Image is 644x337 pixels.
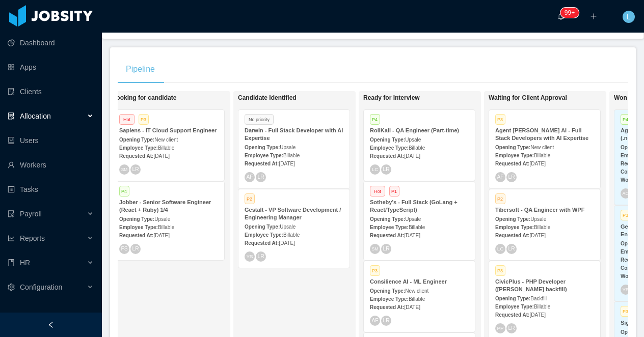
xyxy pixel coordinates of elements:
[245,232,283,238] strong: Employee Type:
[8,113,15,120] i: icon: solution
[370,137,405,143] strong: Opening Type:
[119,199,211,213] strong: Jobber - Senior Software Engineer (React + Ruby) 1/4
[383,246,389,251] span: LR
[529,312,545,318] span: [DATE]
[495,278,567,292] strong: CivicPlus - PHP Developer ([PERSON_NAME] backfill)
[534,153,550,158] span: Billable
[495,265,505,276] span: P3
[404,153,420,159] span: [DATE]
[8,284,15,291] i: icon: setting
[279,161,294,166] span: [DATE]
[489,94,631,102] h1: Waiting for Client Approval
[372,246,378,251] span: SM
[495,312,529,318] strong: Requested At:
[245,240,279,246] strong: Requested At:
[280,145,296,150] span: Upsale
[622,287,629,293] span: YS
[280,224,296,230] span: Upsale
[119,127,217,133] strong: Sapiens - IT Cloud Support Engineer
[8,81,94,102] a: icon: auditClients
[383,166,389,172] span: LR
[560,8,579,18] sup: 575
[119,224,158,230] strong: Employee Type:
[590,13,597,20] i: icon: plus
[621,210,631,220] span: P3
[370,304,404,310] strong: Requested At:
[495,145,530,150] strong: Opening Type:
[495,161,529,166] strong: Requested At:
[530,216,546,222] span: Upsale
[154,216,170,222] span: Upsale
[245,224,280,230] strong: Opening Type:
[372,166,379,172] span: LC
[409,296,425,302] span: Billable
[154,137,178,143] span: New client
[370,224,409,230] strong: Employee Type:
[8,155,94,175] a: icon: userWorkers
[404,304,420,310] span: [DATE]
[20,234,45,242] span: Reports
[497,174,503,180] span: AF
[497,246,504,251] span: LC
[153,233,169,238] span: [DATE]
[8,130,94,151] a: icon: robotUsers
[119,114,135,125] span: Hot
[530,145,554,150] span: New client
[245,145,280,150] strong: Opening Type:
[279,240,294,246] span: [DATE]
[621,306,631,317] span: P3
[8,259,15,266] i: icon: book
[383,318,389,323] span: LR
[139,114,149,125] span: P3
[370,199,458,213] strong: Sotheby's - Full Stack (GoLang + React/TypeScript)
[153,153,169,159] span: [DATE]
[495,193,505,204] span: P2
[158,224,174,230] span: Billable
[405,137,421,143] span: Upsale
[246,254,253,259] span: YS
[495,207,584,213] strong: Tibersoft - QA Engineer with WPF
[495,224,534,230] strong: Employee Type:
[245,193,255,204] span: P2
[257,254,264,259] span: LR
[238,94,381,102] h1: Candidate Identified
[119,145,158,151] strong: Employee Type:
[370,288,405,294] strong: Opening Type:
[8,33,94,53] a: icon: pie-chartDashboard
[370,265,380,276] span: P3
[119,233,153,238] strong: Requested At:
[20,283,62,291] span: Configuration
[409,224,425,230] span: Billable
[132,246,139,251] span: LR
[508,246,515,251] span: LR
[534,224,550,230] span: Billable
[119,186,129,196] span: P4
[495,127,588,141] strong: Agent [PERSON_NAME] AI - Full Stack Developers with AI Expertise
[132,166,139,172] span: LR
[246,174,253,180] span: AF
[622,191,629,196] span: AO
[405,288,428,294] span: New client
[20,112,51,120] span: Allocation
[121,167,127,172] span: SM
[627,11,631,23] span: L
[389,186,399,196] span: P1
[257,174,264,180] span: LR
[495,296,530,301] strong: Opening Type:
[370,145,409,151] strong: Employee Type:
[529,161,545,166] span: [DATE]
[409,145,425,151] span: Billable
[370,278,447,285] strong: Consilience AI - ML Engineer
[370,216,405,222] strong: Opening Type:
[404,233,420,238] span: [DATE]
[8,210,15,217] i: icon: file-protect
[370,114,380,125] span: P4
[245,161,279,166] strong: Requested At:
[405,216,421,222] span: Upsale
[245,207,341,220] strong: Gestalt - VP Software Development / Engineering Manager
[20,210,42,218] span: Payroll
[557,13,565,20] i: icon: bell
[508,174,515,180] span: LR
[119,216,154,222] strong: Opening Type:
[495,216,530,222] strong: Opening Type:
